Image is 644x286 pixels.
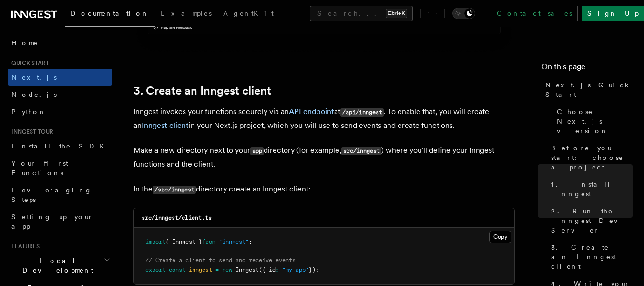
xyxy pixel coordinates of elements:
a: API endpoint [289,107,334,116]
span: Documentation [71,10,149,17]
button: Toggle dark mode [452,8,475,19]
code: src/inngest [341,147,381,155]
a: 3. Create an Inngest client [547,239,633,275]
a: Examples [155,3,217,26]
a: Before you start: choose a project [547,139,633,176]
p: Inngest invokes your functions securely via an at . To enable that, you will create an in your Ne... [133,105,515,132]
a: Documentation [65,3,155,27]
span: Your first Functions [11,159,68,177]
span: Inngest [235,266,259,273]
a: Inngest client [142,121,189,130]
span: Quick start [8,59,49,67]
span: Leveraging Steps [11,186,92,203]
a: 3. Create an Inngest client [133,84,271,97]
a: Install the SDK [8,138,112,155]
a: Next.js [8,69,112,86]
a: 2. Run the Inngest Dev Server [547,202,633,239]
span: // Create a client to send and receive events [145,257,296,264]
span: Features [8,243,40,250]
span: Python [11,108,46,116]
a: Node.js [8,86,112,103]
span: Home [11,38,38,48]
span: new [222,266,232,273]
span: Inngest tour [8,128,53,136]
code: src/inngest/client.ts [142,214,212,221]
span: 1. Install Inngest [551,180,633,199]
span: Setting up your app [11,213,93,230]
h4: On this page [542,61,633,76]
span: Examples [161,10,212,17]
code: app [250,147,264,155]
span: Install the SDK [11,142,110,150]
span: AgentKit [223,10,274,17]
span: Before you start: choose a project [551,143,633,172]
span: "my-app" [282,266,309,273]
p: Make a new directory next to your directory (for example, ) where you'll define your Inngest func... [133,144,515,171]
span: "inngest" [219,238,249,245]
code: /api/inngest [340,108,384,117]
span: import [145,238,165,245]
a: Setting up your app [8,208,112,235]
span: const [169,266,185,273]
a: Choose Next.js version [553,103,633,139]
kbd: Ctrl+K [386,9,407,18]
a: Home [8,34,112,52]
span: Local Development [8,256,104,275]
a: Leveraging Steps [8,181,112,208]
span: Next.js [11,74,57,81]
a: AgentKit [217,3,279,26]
span: Node.js [11,91,57,98]
span: 2. Run the Inngest Dev Server [551,206,633,235]
p: In the directory create an Inngest client: [133,182,515,196]
button: Copy [489,231,511,243]
span: ; [249,238,252,245]
span: { Inngest } [165,238,202,245]
button: Search...Ctrl+K [310,6,413,21]
span: inngest [189,266,212,273]
a: Your first Functions [8,155,112,181]
a: Next.js Quick Start [542,76,633,103]
span: export [145,266,165,273]
span: ({ id [259,266,276,273]
span: 3. Create an Inngest client [551,243,633,271]
span: : [276,266,279,273]
span: Choose Next.js version [557,107,633,136]
span: = [215,266,219,273]
a: Contact sales [491,6,578,21]
span: Next.js Quick Start [545,80,633,99]
button: Local Development [8,252,112,279]
a: 1. Install Inngest [547,176,633,202]
a: Python [8,103,112,120]
span: }); [309,266,319,273]
span: from [202,238,215,245]
code: /src/inngest [153,186,196,194]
